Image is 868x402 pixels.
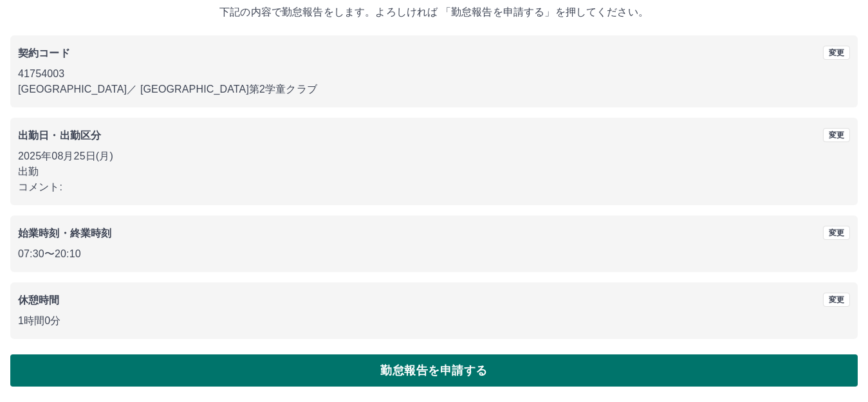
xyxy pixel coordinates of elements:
p: 出勤 [18,164,850,179]
p: 1時間0分 [18,313,850,329]
b: 休憩時間 [18,295,60,306]
button: 変更 [823,46,850,60]
p: 41754003 [18,66,850,82]
button: 変更 [823,226,850,240]
b: 契約コード [18,48,70,59]
p: 2025年08月25日(月) [18,149,850,164]
p: 下記の内容で勤怠報告をします。よろしければ 「勤怠報告を申請する」を押してください。 [10,5,858,20]
button: 勤怠報告を申請する [10,354,858,387]
button: 変更 [823,128,850,142]
p: コメント: [18,179,850,195]
b: 出勤日・出勤区分 [18,130,101,141]
button: 変更 [823,293,850,307]
p: [GEOGRAPHIC_DATA] ／ [GEOGRAPHIC_DATA]第2学童クラブ [18,82,850,97]
p: 07:30 〜 20:10 [18,246,850,262]
b: 始業時刻・終業時刻 [18,228,111,239]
